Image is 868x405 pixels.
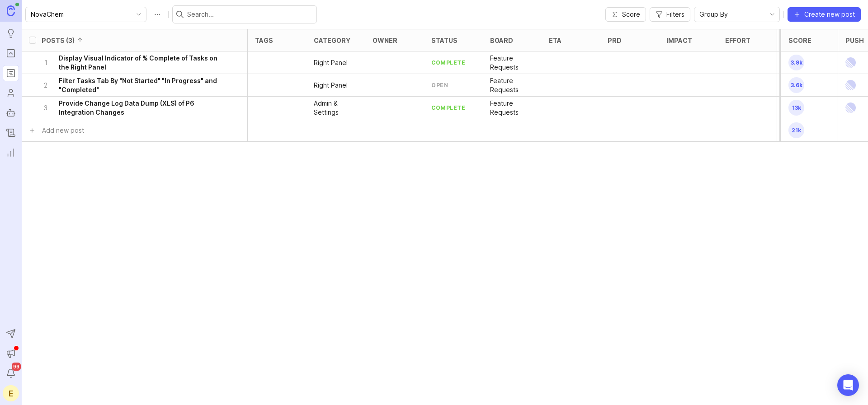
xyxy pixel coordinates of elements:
[431,59,465,66] div: complete
[845,51,856,74] img: Linear Logo
[42,74,222,96] button: 2Filter Tasks Tab By "Not Started" "In Progress" and "Completed"
[845,37,864,44] div: Push
[25,7,146,22] div: toggle menu
[42,126,84,135] div: Add new post
[3,345,19,362] button: Announcements
[42,58,50,67] p: 1
[431,37,458,44] div: status
[314,81,348,90] p: Right Panel
[31,9,131,19] input: NovaChem
[59,54,222,72] h6: Display Visual Indicator of % Complete of Tasks on the Right Panel
[694,7,780,22] div: toggle menu
[666,10,684,19] span: Filters
[3,365,19,382] button: Notifications
[845,74,856,96] img: Linear Logo
[490,54,534,72] p: Feature Requests
[3,385,19,401] button: E
[725,37,750,44] div: Effort
[431,81,448,89] div: open
[3,65,19,81] a: Roadmaps
[765,11,779,18] svg: toggle icon
[42,103,50,112] p: 3
[42,51,222,74] button: 1Display Visual Indicator of % Complete of Tasks on the Right Panel
[788,100,804,116] span: 13k
[605,7,646,22] button: Score
[666,37,692,44] div: Impact
[549,37,561,44] div: eta
[699,9,728,19] span: Group By
[3,125,19,141] a: Changelog
[132,11,146,18] svg: toggle icon
[3,105,19,121] a: Autopilot
[3,25,19,42] a: Ideas
[845,97,856,119] img: Linear Logo
[3,45,19,61] a: Portal
[7,5,15,16] img: Canny Home
[3,85,19,101] a: Users
[804,10,855,19] span: Create new post
[3,326,19,342] button: Send to Autopilot
[42,97,222,119] button: 3Provide Change Log Data Dump (XLS) of P6 Integration Changes
[490,76,534,94] p: Feature Requests
[255,37,273,44] div: tags
[314,58,348,67] p: Right Panel
[788,37,811,44] div: Score
[187,9,313,19] input: Search...
[788,55,804,70] span: 3.9k
[42,81,50,90] p: 2
[314,99,358,117] p: Admin & Settings
[622,10,640,19] span: Score
[837,374,859,396] div: Open Intercom Messenger
[788,7,861,22] button: Create new post
[59,76,222,94] h6: Filter Tasks Tab By "Not Started" "In Progress" and "Completed"
[12,363,21,371] span: 99
[490,99,534,117] p: Feature Requests
[608,37,622,44] div: PRD
[59,99,222,117] h6: Provide Change Log Data Dump (XLS) of P6 Integration Changes
[490,37,513,44] div: board
[431,104,465,112] div: complete
[3,144,19,161] a: Reporting
[650,7,690,22] button: Filters
[373,37,397,44] div: owner
[150,7,165,22] button: Roadmap options
[788,122,804,138] span: 21k
[42,37,75,44] div: Posts (3)
[314,37,350,44] div: category
[788,77,804,93] span: 3.6k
